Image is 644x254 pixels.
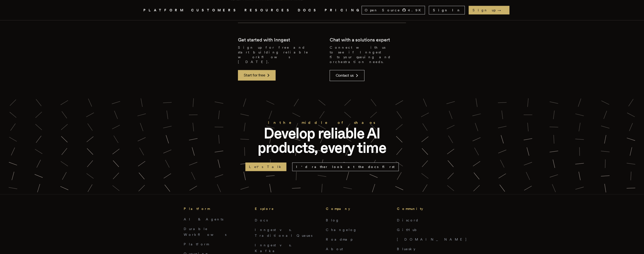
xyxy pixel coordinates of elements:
[245,126,399,155] p: Develop reliable AI products, every time
[244,7,292,13] button: RESOURCES
[292,162,399,171] a: I'd rather look at the docs first
[326,237,352,241] a: Roadmap
[326,218,340,222] a: Blog
[408,8,424,12] span: 4.9 K
[184,227,226,237] a: Durable Workflows
[330,36,390,43] h2: Chat with a solutions expert
[238,70,276,81] a: Start for free
[255,206,318,212] h3: Explore
[184,217,223,221] a: AI & Agents
[238,45,314,64] p: Sign up for free and start building reliable workflows [DATE].
[326,247,343,251] a: About
[245,162,286,171] a: Let's Talk
[429,6,465,14] a: Sign In
[184,242,209,246] a: Platform
[469,6,510,14] a: Sign up
[397,218,419,222] a: Discord
[184,206,247,212] h3: Platform
[397,206,460,212] h3: Community
[330,70,365,81] a: Contact us
[330,45,406,64] p: Connect with us to see if Inngest fits your queuing and orchestration needs.
[245,119,399,126] h2: In the middle of chaos
[326,228,357,232] a: Changelog
[326,206,389,212] h3: Company
[255,243,294,253] a: Inngest vs. Kafka
[191,7,239,13] a: CUSTOMERS
[255,228,312,237] a: Inngest vs. Traditional Queues
[298,7,319,13] a: DOCS
[255,218,268,222] a: Docs
[397,228,420,232] a: GitHub
[397,247,415,251] a: Bluesky
[498,8,506,12] span: →
[238,36,290,43] h2: Get started with Inngest
[365,8,400,12] span: Open Source
[397,237,467,241] a: [DOMAIN_NAME]
[325,7,362,13] a: PRICING
[143,7,185,13] button: PLATFORM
